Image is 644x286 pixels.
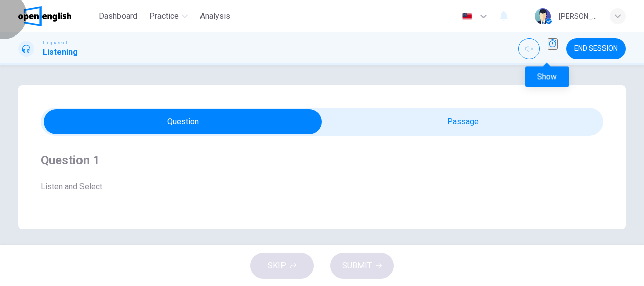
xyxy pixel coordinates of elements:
button: Analysis [196,7,234,25]
span: For this question, choose the correct answer. [41,205,603,217]
span: Analysis [200,10,230,22]
a: OpenEnglish logo [18,6,95,26]
img: en [461,13,473,20]
button: Dashboard [95,7,141,25]
button: END SESSION [566,38,626,59]
span: Practice [149,10,179,22]
span: Dashboard [99,10,137,22]
span: Linguaskill [43,39,67,46]
span: END SESSION [574,45,618,53]
h4: Question 1 [41,152,603,168]
img: OpenEnglish logo [18,6,71,26]
div: Unmute [518,38,540,59]
div: [PERSON_NAME] [559,10,597,22]
div: Show [525,66,569,87]
button: Practice [145,7,192,25]
h1: Listening [43,46,78,58]
img: Profile picture [535,8,551,24]
span: Listen and Select [41,181,603,193]
div: Show [548,38,558,59]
